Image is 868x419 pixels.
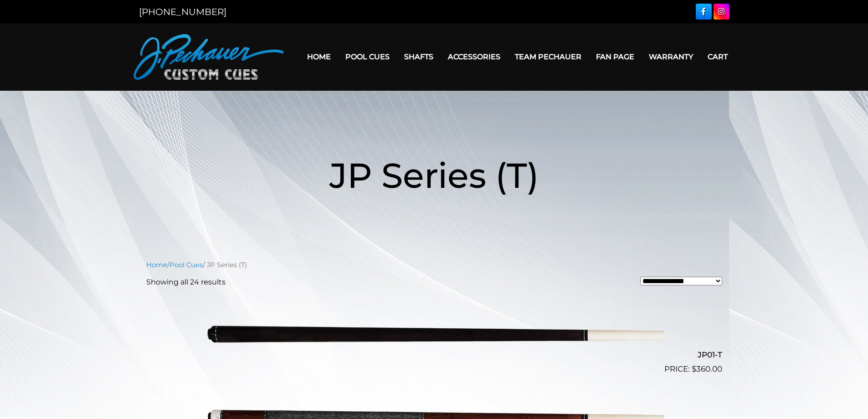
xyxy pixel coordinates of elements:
a: Accessories [441,45,508,68]
a: Team Pechauer [508,45,589,68]
a: Fan Page [589,45,642,68]
a: Warranty [642,45,700,68]
a: Pool Cues [338,45,397,68]
h2: JP01-T [146,347,722,363]
p: Showing all 24 results [146,277,226,288]
a: Pool Cues [169,261,203,269]
a: Home [300,45,338,68]
img: JP01-T [204,295,664,372]
span: $ [692,364,696,373]
nav: Breadcrumb [146,260,722,270]
img: Pechauer Custom Cues [134,34,284,80]
a: [PHONE_NUMBER] [139,6,226,17]
bdi: 360.00 [692,364,722,373]
span: JP Series (T) [329,154,539,197]
select: Shop order [640,277,722,285]
a: Cart [700,45,735,68]
a: Home [146,261,167,269]
a: JP01-T $360.00 [146,295,722,375]
a: Shafts [397,45,441,68]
